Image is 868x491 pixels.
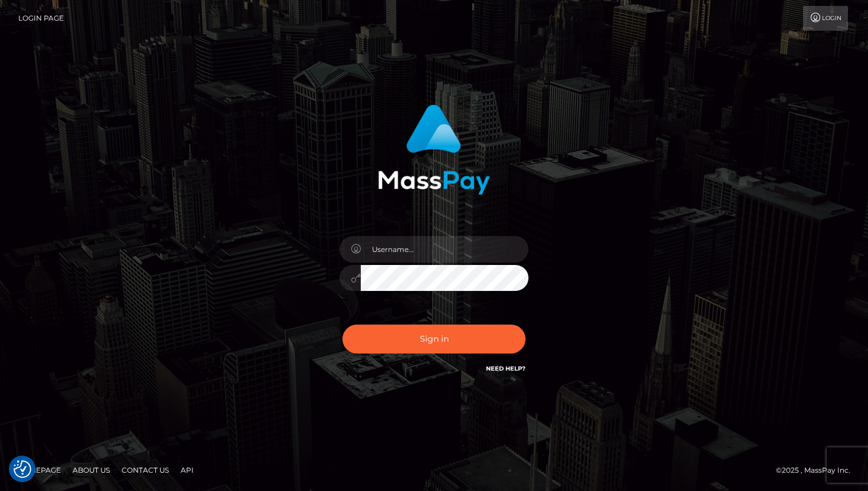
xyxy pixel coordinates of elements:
img: MassPay Login [378,104,490,195]
a: Need Help? [486,365,526,372]
button: Consent Preferences [14,460,31,478]
a: Contact Us [117,461,174,479]
div: © 2025 , MassPay Inc. [776,464,859,477]
a: Login [803,6,848,31]
a: Homepage [13,461,66,479]
a: About Us [68,461,115,479]
a: Login Page [18,6,64,31]
a: API [176,461,198,479]
input: Username... [361,236,528,263]
img: Revisit consent button [14,460,31,478]
button: Sign in [342,325,526,353]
